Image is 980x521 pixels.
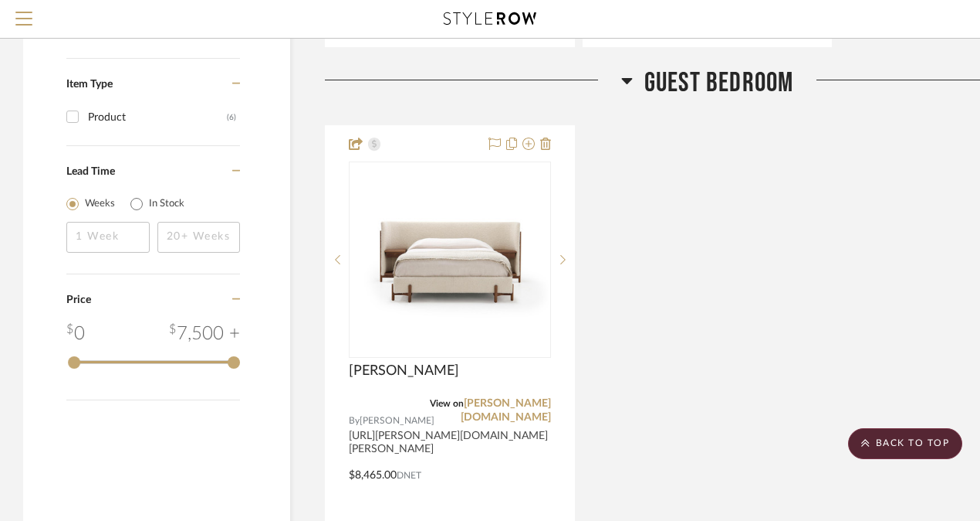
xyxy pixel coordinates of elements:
[169,320,240,348] div: 7,500 +
[350,191,549,328] img: Sullivan
[149,196,184,212] label: In Stock
[848,428,962,459] scroll-to-top-button: BACK TO TOP
[66,295,91,305] span: Price
[350,162,550,357] div: 0
[66,222,150,253] input: 1 Week
[360,414,434,428] span: [PERSON_NAME]
[461,398,551,423] a: [PERSON_NAME][DOMAIN_NAME]
[157,222,241,253] input: 20+ Weeks
[88,105,227,130] div: Product
[644,66,794,100] span: Guest Bedroom
[66,166,115,177] span: Lead Time
[349,414,360,428] span: By
[349,363,459,380] span: [PERSON_NAME]
[66,79,113,90] span: Item Type
[227,105,236,130] div: (6)
[85,196,115,212] label: Weeks
[66,320,85,348] div: 0
[430,399,464,408] span: View on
